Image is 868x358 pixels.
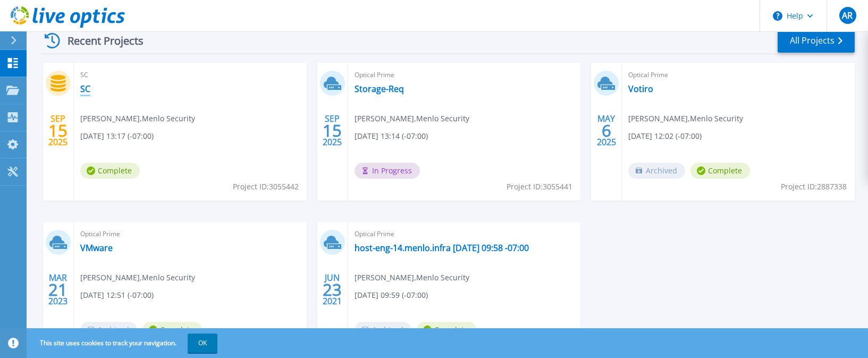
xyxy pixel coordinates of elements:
a: Votiro [628,84,653,94]
span: Optical Prime [355,228,575,240]
div: MAY 2025 [596,111,617,150]
a: VMware [80,243,113,253]
div: MAR 2023 [48,270,68,309]
span: Complete [142,322,202,338]
span: 6 [602,126,611,135]
button: OK [188,334,217,353]
span: 15 [323,126,342,135]
span: Project ID: 2887338 [781,181,847,193]
span: Complete [417,322,476,338]
span: Project ID: 3055441 [507,181,572,193]
span: [PERSON_NAME] , Menlo Security [355,113,469,124]
span: [PERSON_NAME] , Menlo Security [628,113,743,124]
span: 15 [48,126,68,135]
div: SEP 2025 [48,111,68,150]
span: In Progress [355,163,420,179]
span: Optical Prime [628,69,848,81]
span: Complete [690,163,750,179]
span: Complete [80,163,140,179]
span: AR [842,11,853,20]
span: [PERSON_NAME] , Menlo Security [80,272,195,284]
span: [DATE] 12:51 (-07:00) [80,289,154,301]
span: Archived [80,322,137,338]
span: [DATE] 09:59 (-07:00) [355,289,428,301]
span: [DATE] 13:14 (-07:00) [355,130,428,142]
span: This site uses cookies to track your navigation. [29,334,217,353]
div: Recent Projects [41,28,158,54]
span: [PERSON_NAME] , Menlo Security [80,113,195,124]
a: host-eng-14.menlo.infra [DATE] 09:58 -07:00 [355,243,529,253]
a: Storage-Req [355,84,404,94]
span: [DATE] 13:17 (-07:00) [80,130,154,142]
a: SC [80,84,90,94]
span: Optical Prime [355,69,575,81]
span: Optical Prime [80,228,300,240]
span: Archived [628,163,685,179]
div: SEP 2025 [322,111,342,150]
a: All Projects [778,29,855,53]
span: [DATE] 12:02 (-07:00) [628,130,702,142]
span: [PERSON_NAME] , Menlo Security [355,272,469,284]
span: 21 [48,285,68,294]
div: JUN 2021 [322,270,342,309]
span: 23 [323,285,342,294]
span: Project ID: 3055442 [233,181,299,193]
span: SC [80,69,300,81]
span: Archived [355,322,411,338]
